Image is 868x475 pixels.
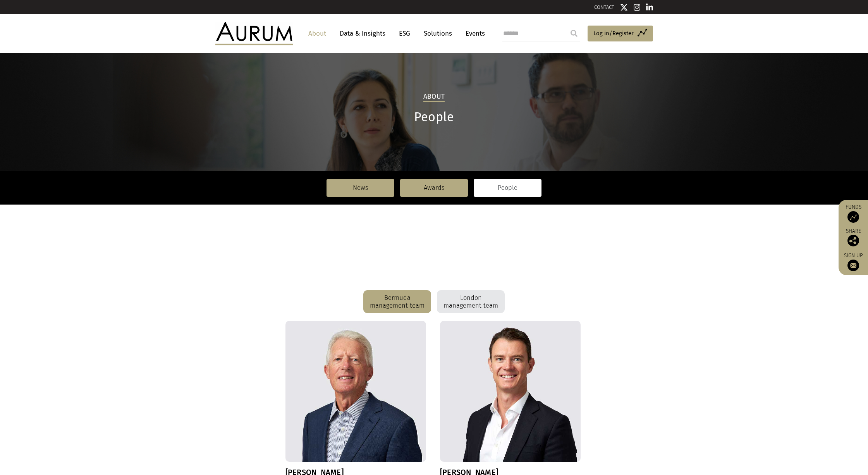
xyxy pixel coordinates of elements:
a: About [304,26,330,41]
a: Log in/Register [588,26,653,42]
h2: About [423,93,445,102]
a: Data & Insights [336,26,389,41]
span: Log in/Register [593,29,634,38]
img: Sign up to our newsletter [847,260,859,271]
img: Linkedin icon [646,3,653,11]
img: Instagram icon [634,3,641,11]
img: Twitter icon [620,3,628,11]
input: Submit [566,26,582,41]
div: Bermuda management team [363,290,431,313]
a: ESG [395,26,414,41]
a: News [327,179,394,197]
div: Share [842,229,864,246]
h1: People [215,110,653,125]
a: CONTACT [594,4,614,10]
img: Share this post [847,235,859,246]
a: Solutions [420,26,456,41]
a: Events [462,26,485,41]
img: Aurum [215,22,293,45]
a: Sign up [842,252,864,271]
a: People [474,179,541,197]
img: Access Funds [847,211,859,223]
div: London management team [437,290,505,313]
a: Funds [842,204,864,223]
a: Awards [400,179,468,197]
